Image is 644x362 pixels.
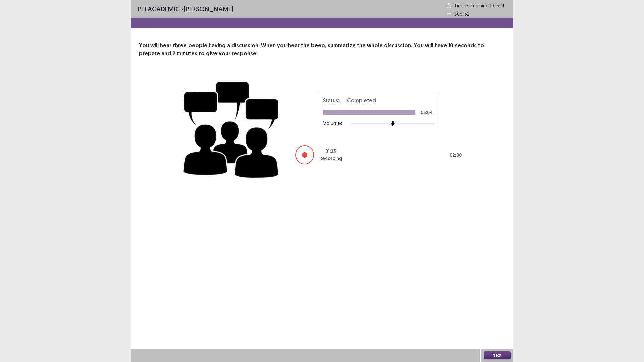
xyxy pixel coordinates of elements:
span: PTE academic [138,5,180,13]
p: 01 : 23 [325,148,336,155]
img: group-discussion [181,74,282,183]
p: - [PERSON_NAME] [138,4,233,14]
p: Completed [347,96,376,104]
img: arrow-thumb [390,121,395,126]
p: You will hear three people having a discussion. When you hear the beep, summarize the whole discu... [139,42,505,58]
button: Next [484,351,511,359]
p: 30 of 32 [454,10,470,17]
p: Status: [323,96,339,104]
p: 02 : 00 [450,152,462,159]
p: Recording [319,155,342,162]
p: 03:04 [421,110,433,115]
p: Time Remaining 00 : 16 : 14 [454,2,506,9]
p: Volume: [323,119,342,127]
